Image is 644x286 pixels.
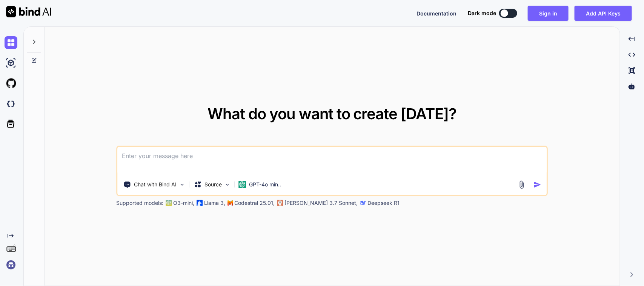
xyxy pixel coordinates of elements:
[197,200,203,206] img: Llama2
[468,9,496,17] span: Dark mode
[239,181,246,188] img: GPT-4o mini
[417,9,456,17] button: Documentation
[575,6,632,21] button: Add API Keys
[235,199,275,207] p: Codestral 25.01,
[417,10,456,17] span: Documentation
[285,199,358,207] p: [PERSON_NAME] 3.7 Sonnet,
[174,199,195,207] p: O3-mini,
[6,6,51,17] img: Bind AI
[117,199,164,207] p: Supported models:
[5,77,17,90] img: githubLight
[228,200,233,206] img: Mistral-AI
[224,181,231,188] img: Pick Models
[166,200,172,206] img: GPT-4
[179,181,186,188] img: Pick Tools
[528,6,569,21] button: Sign in
[204,199,226,207] p: Llama 3,
[360,200,366,206] img: claude
[533,181,541,189] img: icon
[5,36,17,49] img: chat
[249,181,281,188] p: GPT-4o min..
[134,181,177,188] p: Chat with Bind AI
[5,258,17,271] img: signin
[207,105,457,123] span: What do you want to create [DATE]?
[277,200,283,206] img: claude
[5,57,17,69] img: ai-studio
[5,97,17,110] img: darkCloudIdeIcon
[205,181,222,188] p: Source
[517,180,526,189] img: attachment
[368,199,400,207] p: Deepseek R1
